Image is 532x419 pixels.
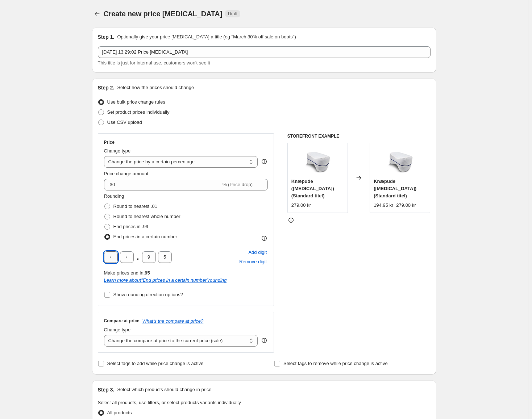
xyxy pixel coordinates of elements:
span: All products [107,410,132,415]
span: End prices in a certain number [113,234,177,239]
span: Select all products, use filters, or select products variants individually [98,400,241,405]
span: Knæpude ([MEDICAL_DATA]) (Standard titel) [291,179,334,198]
h3: Compare at price [104,318,140,324]
button: Add placeholder [247,248,268,257]
h2: Step 3. [98,386,115,393]
span: Make prices end in [104,270,150,276]
span: % (Price drop) [223,182,253,187]
p: Select which products should change in price [117,386,211,393]
span: Use bulk price change rules [107,99,165,105]
p: Select how the prices should change [117,84,194,91]
span: Add digit [248,249,267,256]
a: Learn more about"End prices in a certain number"rounding [104,277,227,283]
span: Change type [104,327,131,332]
img: kroppsbutiken-knastod-ortopedisk-knakudde-1178193049_80x.png [303,147,332,176]
i: Learn more about " End prices in a certain number " rounding [104,277,227,283]
span: Select tags to remove while price change is active [283,361,388,366]
span: . [136,251,140,263]
span: Rounding [104,193,124,199]
span: Show rounding direction options? [113,292,183,297]
span: Knæpude ([MEDICAL_DATA]) (Standard titel) [374,179,416,198]
div: help [261,337,268,344]
span: Select tags to add while price change is active [107,361,204,366]
input: ﹡ [120,251,134,263]
button: Price change jobs [92,9,102,19]
span: Create new price [MEDICAL_DATA] [104,10,223,18]
button: What's the compare at price? [142,318,204,324]
h2: Step 1. [98,33,115,41]
strike: 279.00 kr [396,202,416,209]
h2: Step 2. [98,84,115,91]
p: Optionally give your price [MEDICAL_DATA] a title (eg "March 30% off sale on boots") [117,33,296,41]
span: Round to nearest .01 [113,204,157,209]
h6: STOREFRONT EXAMPLE [287,133,431,139]
span: Remove digit [239,258,267,265]
b: .95 [144,270,150,276]
input: -15 [104,179,221,190]
span: Set product prices individually [107,109,170,115]
h3: Price [104,139,115,145]
div: 279.00 kr [291,202,311,209]
input: ﹡ [142,251,156,263]
div: help [261,158,268,165]
div: 194.95 kr [374,202,393,209]
span: Round to nearest whole number [113,214,180,219]
span: Change type [104,148,131,154]
span: Use CSV upload [107,120,142,125]
span: Price change amount [104,171,149,176]
input: 30% off holiday sale [98,46,431,58]
input: ﹡ [158,251,172,263]
span: Draft [228,11,237,17]
span: End prices in .99 [113,224,149,229]
input: ﹡ [104,251,118,263]
span: This title is just for internal use, customers won't see it [98,60,210,66]
button: Remove placeholder [238,257,268,267]
img: kroppsbutiken-knastod-ortopedisk-knakudde-1178193049_80x.png [386,147,415,176]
